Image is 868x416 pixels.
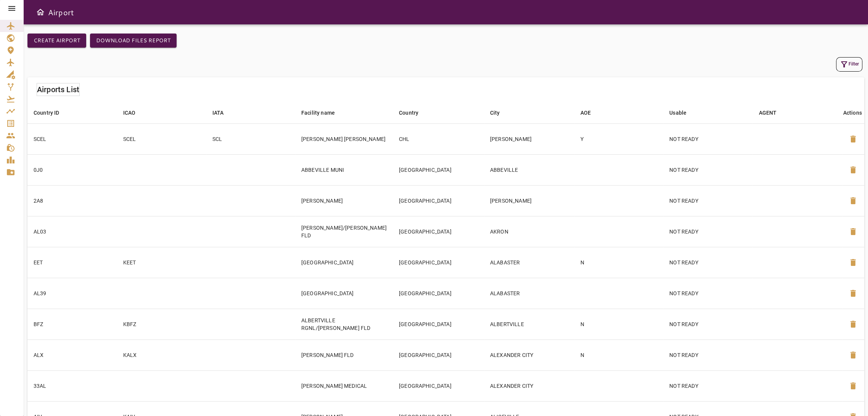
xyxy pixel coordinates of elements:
td: N [574,309,663,339]
span: City [490,108,510,117]
span: delete [849,134,858,144]
td: KBFZ [117,309,206,339]
div: IATA [212,108,223,117]
td: ALABASTER [484,247,574,278]
td: ALBERTVILLE [484,309,574,339]
p: NOT READY [669,197,746,205]
td: [GEOGRAPHIC_DATA] [393,278,484,309]
td: [GEOGRAPHIC_DATA] [393,339,484,370]
td: N [574,339,663,370]
td: [GEOGRAPHIC_DATA] [393,185,484,216]
span: delete [849,289,858,298]
td: KEET [117,247,206,278]
td: [GEOGRAPHIC_DATA] [393,247,484,278]
div: AOE [580,108,591,117]
td: 33AL [27,370,117,401]
p: NOT READY [669,166,746,174]
span: delete [849,227,858,236]
div: Country ID [34,108,59,117]
div: ICAO [123,108,136,117]
td: [GEOGRAPHIC_DATA] [295,247,393,278]
button: Delete Airport [844,377,862,395]
td: [PERSON_NAME] MEDICAL [295,370,393,401]
td: [PERSON_NAME] [484,123,574,154]
button: Filter [836,57,862,72]
td: [GEOGRAPHIC_DATA] [393,216,484,247]
span: AOE [580,108,601,117]
td: Y [574,123,663,154]
td: SCEL [27,123,117,154]
td: [GEOGRAPHIC_DATA] [393,154,484,185]
td: ABBEVILLE MUNI [295,154,393,185]
td: ALABASTER [484,278,574,309]
p: NOT READY [669,228,746,235]
td: [PERSON_NAME] [484,185,574,216]
div: City [490,108,500,117]
span: Country [399,108,428,117]
td: ALEXANDER CITY [484,370,574,401]
td: ALBERTVILLE RGNL/[PERSON_NAME] FLD [295,309,393,339]
span: IATA [212,108,233,117]
td: [PERSON_NAME]/[PERSON_NAME] FLD [295,216,393,247]
td: AKRON [484,216,574,247]
td: EET [27,247,117,278]
p: NOT READY [669,351,746,359]
span: Country ID [34,108,69,117]
p: NOT READY [669,382,746,390]
td: [GEOGRAPHIC_DATA] [393,309,484,339]
h6: Airport [48,6,74,18]
span: AGENT [759,108,786,117]
td: 0J0 [27,154,117,185]
button: Delete Airport [844,161,862,179]
button: Delete Airport [844,284,862,302]
td: [PERSON_NAME] [295,185,393,216]
span: delete [849,196,858,205]
span: delete [849,381,858,390]
span: ICAO [123,108,146,117]
div: Country [399,108,418,117]
span: delete [849,258,858,267]
h6: Airports List [37,83,79,96]
td: 2A8 [27,185,117,216]
td: SCEL [117,123,206,154]
td: N [574,247,663,278]
p: NOT READY [669,290,746,297]
td: [GEOGRAPHIC_DATA] [295,278,393,309]
td: KALX [117,339,206,370]
td: BFZ [27,309,117,339]
button: Open drawer [33,5,48,20]
button: Delete Airport [844,130,862,148]
div: Usable [669,108,686,117]
button: Create airport [27,34,86,48]
td: CHL [393,123,484,154]
button: Delete Airport [844,253,862,272]
td: ABBEVILLE [484,154,574,185]
td: ALEXANDER CITY [484,339,574,370]
td: [PERSON_NAME] [PERSON_NAME] [295,123,393,154]
td: [PERSON_NAME] FLD [295,339,393,370]
span: Usable [669,108,696,117]
button: Delete Airport [844,346,862,364]
td: SCL [206,123,295,154]
span: delete [849,165,858,174]
td: AL39 [27,278,117,309]
button: Download Files Report [90,34,177,48]
td: [GEOGRAPHIC_DATA] [393,370,484,401]
span: Facility name [301,108,345,117]
button: Delete Airport [844,315,862,333]
td: ALX [27,339,117,370]
span: delete [849,350,858,360]
div: Facility name [301,108,335,117]
p: NOT READY [669,320,746,328]
span: delete [849,320,858,329]
td: AL03 [27,216,117,247]
button: Delete Airport [844,222,862,241]
button: Delete Airport [844,192,862,210]
p: NOT READY [669,259,746,266]
div: AGENT [759,108,776,117]
p: NOT READY [669,135,746,143]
